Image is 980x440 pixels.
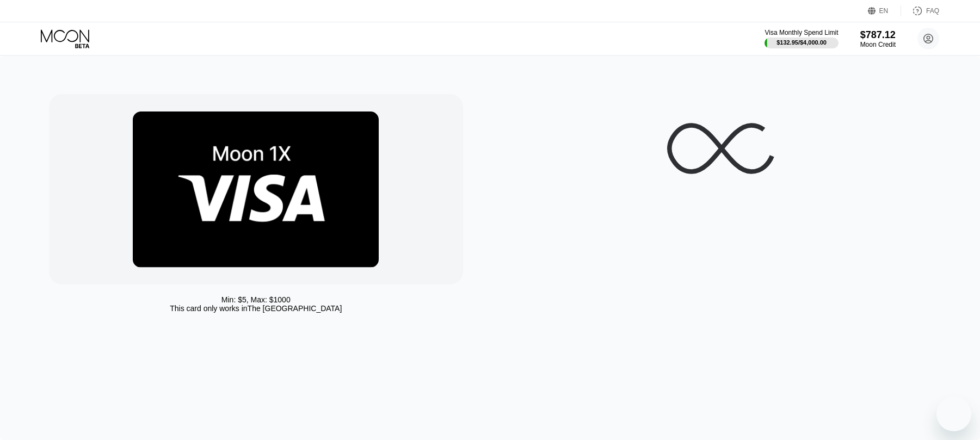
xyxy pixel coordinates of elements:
div: FAQ [926,7,939,15]
div: This card only works in The [GEOGRAPHIC_DATA] [170,304,342,313]
div: Moon Credit [860,41,896,48]
div: Min: $ 5 , Max: $ 1000 [221,295,291,304]
div: $132.95 / $4,000.00 [776,39,827,46]
div: EN [868,5,901,16]
div: Visa Monthly Spend Limit$132.95/$4,000.00 [765,29,838,48]
div: Visa Monthly Spend Limit [765,29,838,36]
div: EN [879,7,889,15]
iframe: Button to launch messaging window [936,396,971,431]
div: $787.12 [860,29,896,41]
div: $787.12Moon Credit [860,29,896,48]
div: FAQ [901,5,939,16]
